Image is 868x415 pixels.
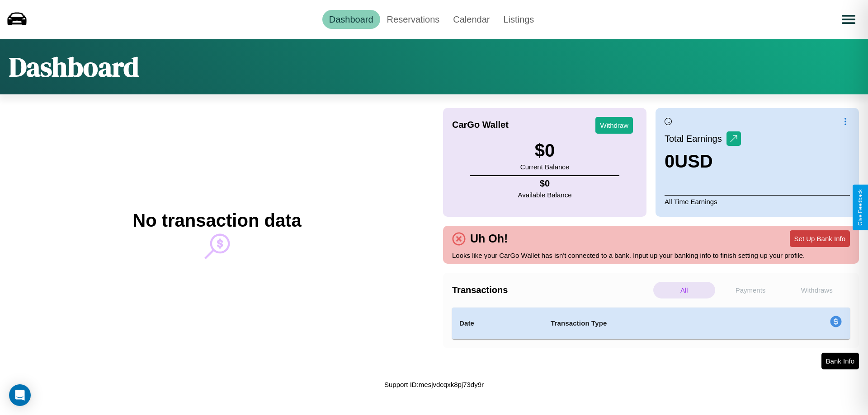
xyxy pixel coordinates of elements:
[665,131,726,147] p: Total Earnings
[821,353,859,369] button: Bank Info
[790,230,850,247] button: Set Up Bank Info
[132,210,301,231] h2: No transaction data
[322,10,380,29] a: Dashboard
[459,318,536,329] h4: Date
[380,10,447,29] a: Reservations
[551,318,756,329] h4: Transaction Type
[836,7,861,32] button: Open menu
[857,189,863,226] div: Give Feedback
[466,232,512,245] h4: Uh Oh!
[520,161,569,173] p: Current Balance
[452,285,651,295] h4: Transactions
[496,10,541,29] a: Listings
[653,282,715,298] p: All
[518,189,572,201] p: Available Balance
[595,117,633,134] button: Withdraw
[384,378,484,391] p: Support ID: mesjvdcqxk8pj73dy9r
[520,140,569,161] h3: $ 0
[665,151,741,172] h3: 0 USD
[452,249,850,261] p: Looks like your CarGo Wallet has isn't connected to a bank. Input up your banking info to finish ...
[446,10,496,29] a: Calendar
[786,282,848,298] p: Withdraws
[9,384,31,406] div: Open Intercom Messenger
[720,282,782,298] p: Payments
[665,195,850,208] p: All Time Earnings
[452,308,850,339] table: simple table
[518,178,572,189] h4: $ 0
[9,48,139,85] h1: Dashboard
[452,120,509,130] h4: CarGo Wallet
